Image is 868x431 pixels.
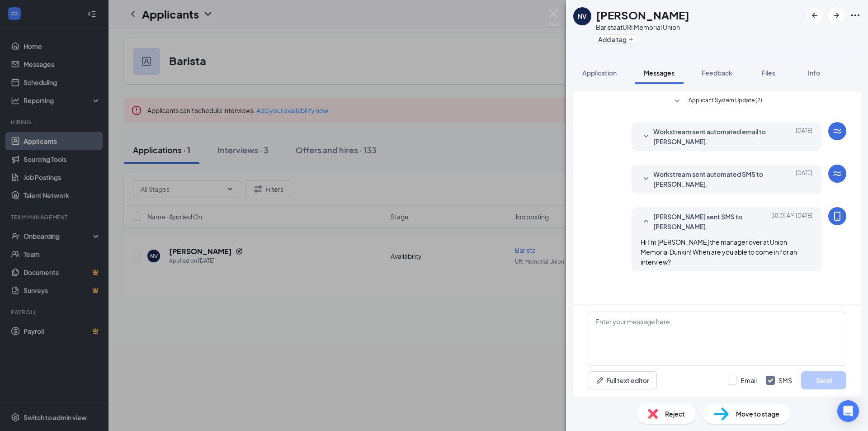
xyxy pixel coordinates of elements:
[809,10,820,21] svg: ArrowLeftNew
[762,69,775,77] span: Files
[807,7,823,24] button: ArrowLeftNew
[628,37,634,42] svg: Plus
[796,127,812,147] span: [DATE]
[672,96,683,107] svg: SmallChevronDown
[641,238,797,266] span: Hi I'm [PERSON_NAME] the manager over at Union Memorial Dunkin! When are you able to come in for ...
[588,371,657,389] button: Full text editorPen
[702,69,732,77] span: Feedback
[596,23,689,32] div: Barista at URI Memorial Union
[653,127,772,147] span: Workstream sent automated email to [PERSON_NAME].
[644,69,675,77] span: Messages
[850,10,861,21] svg: Ellipses
[672,96,762,107] button: SmallChevronDownApplicant System Update (2)
[641,131,651,142] svg: SmallChevronDown
[596,34,636,44] button: PlusAdd a tag
[736,409,779,419] span: Move to stage
[641,216,651,227] svg: SmallChevronUp
[653,169,772,189] span: Workstream sent automated SMS to [PERSON_NAME].
[641,174,651,185] svg: SmallChevronDown
[596,7,689,23] h1: [PERSON_NAME]
[808,69,820,77] span: Info
[582,69,617,77] span: Application
[832,168,843,179] svg: WorkstreamLogo
[796,169,812,189] span: [DATE]
[689,96,762,107] span: Applicant System Update (2)
[772,212,812,232] span: [DATE] 10:35 AM
[828,7,844,24] button: ArrowRight
[595,376,604,385] svg: Pen
[801,371,846,389] button: Send
[578,12,587,21] div: NV
[832,126,843,137] svg: WorkstreamLogo
[665,409,685,419] span: Reject
[832,211,843,222] svg: MobileSms
[653,212,772,232] span: [PERSON_NAME] sent SMS to [PERSON_NAME].
[831,10,842,21] svg: ArrowRight
[837,400,859,422] div: Open Intercom Messenger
